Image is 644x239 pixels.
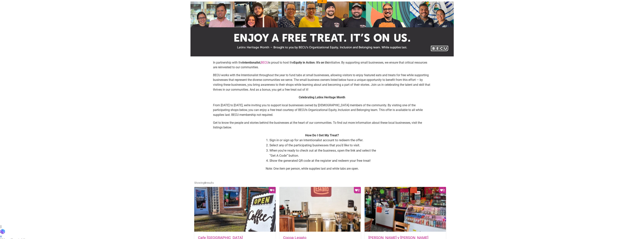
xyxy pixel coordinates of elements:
[299,96,345,99] strong: Celebrating Latinx Heritage Month
[20,2,50,6] input: ASIN, PO, Alias, + more...
[9,1,14,6] img: ryanheck
[213,120,431,130] p: Get to know the people and stories behind the businesses at the heart of our communities. To find...
[269,143,379,148] li: Select any of the participating businesses that you’d like to visit.
[213,103,431,117] p: From [DATE] to [DATE], we’re inviting you to support local businesses owned by [DEMOGRAPHIC_DATA]...
[58,1,76,4] input: ASIN
[64,4,70,7] a: Copy
[70,4,77,7] a: Clear
[204,181,206,184] b: 8
[190,2,454,56] img: sponsor logo
[194,181,214,184] span: Showing results
[243,61,260,64] strong: Intentionalist
[269,158,379,163] li: Show the generated QR code at the register and redeem your free treat!
[269,148,379,158] li: When you’re ready to check out at the business, open the link and select the “Get A Code” button.
[269,138,379,143] li: Sign in or sign up for an Intentionalist account to redeem the offer.
[305,133,339,137] strong: How Do I Get My Treat?
[213,60,431,70] p: In partnership with the , is proud to host the initiative. By supporting small businesses, we ens...
[261,61,268,64] a: BECU
[213,73,431,92] p: BECU works with the Intentionalist throughout the year to fund tabs at small businesses, allowing...
[266,166,379,171] p: Note: One item per person, while supplies last and while tabs are open.
[294,61,328,64] strong: Equity in Action: It’s on Us
[58,4,64,7] a: View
